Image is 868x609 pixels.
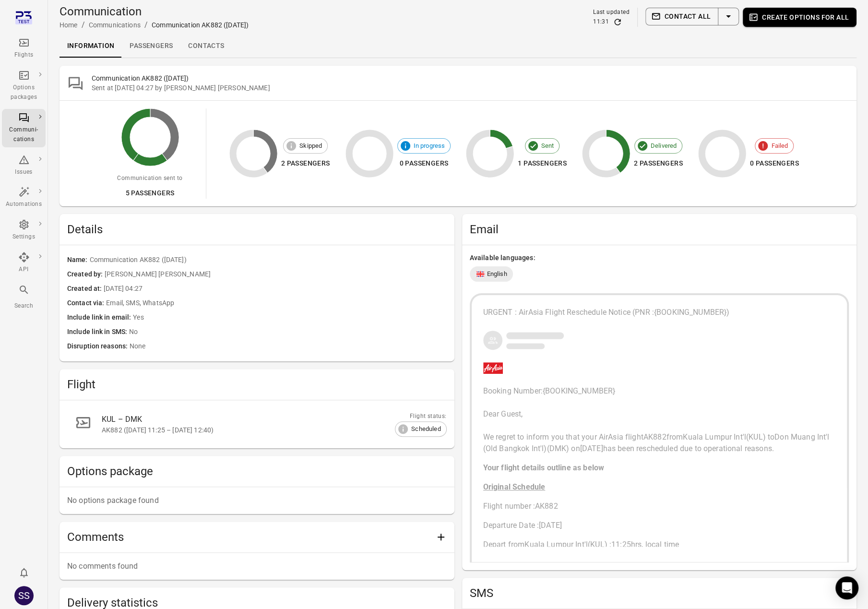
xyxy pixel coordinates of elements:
[11,582,37,609] button: Sandra Sigurdardottir
[631,540,679,549] span: hrs, local time
[749,432,762,442] span: KUL
[67,312,133,323] span: Include link in email
[470,585,849,601] h2: SMS
[645,8,739,25] div: Split button
[67,255,90,265] span: Name
[67,495,447,506] p: No options package found
[2,249,46,277] a: API
[67,269,105,280] span: Created by
[67,561,447,572] p: No comments found
[67,284,104,294] span: Created at
[580,444,603,453] span: [DATE]
[6,167,42,177] div: Issues
[483,502,535,511] span: Flight number :
[487,269,507,279] span: English
[92,83,849,93] div: Sent at [DATE] 04:27 by [PERSON_NAME] [PERSON_NAME]
[645,141,682,151] span: Delivered
[397,157,451,169] div: 0 passengers
[104,284,446,294] span: [DATE] 04:27
[130,341,447,352] span: None
[92,73,849,83] h2: Communication AK882 ([DATE])
[6,200,42,209] div: Automations
[746,432,749,442] span: (
[59,4,249,19] h1: Communication
[6,125,42,144] div: Communi-cations
[67,408,447,441] a: KUL – DMKAK882 ([DATE] 11:25 – [DATE] 12:40)
[762,432,774,442] span: ) to
[666,432,683,442] span: from
[613,17,622,27] button: Refresh data
[14,586,34,605] div: SS
[2,281,46,313] button: Search
[6,301,42,311] div: Search
[129,327,446,337] span: No
[483,409,523,418] span: Dear Guest,
[102,425,424,435] div: AK882 ([DATE] 11:25 – [DATE] 12:40)
[14,563,34,582] button: Notifications
[483,432,643,442] span: We regret to inform you that your AirAsia flight
[2,67,46,105] a: Options packages
[483,482,546,491] strong: Original Schedule
[483,540,525,549] span: Depart from
[604,540,611,549] span: ) :
[543,386,615,395] span: {BOOKING_NUMBER}
[89,21,141,29] a: Communications
[406,424,446,434] span: Scheduled
[2,216,46,245] a: Settings
[67,377,447,392] h2: Flight
[133,312,446,323] span: Yes
[6,232,42,242] div: Settings
[82,19,85,31] li: /
[59,21,78,29] a: Home
[766,141,793,151] span: Failed
[180,35,232,58] a: Contacts
[102,414,424,425] div: KUL – DMK
[718,8,739,25] button: Select action
[593,17,609,27] div: 11:31
[603,444,773,453] span: has been rescheduled due to operational reasons.
[483,307,836,318] div: URGENT : AirAsia Flight Reschedule Notice (PNR :{BOOKING_NUMBER})
[294,141,327,151] span: Skipped
[122,35,180,58] a: Passengers
[117,187,182,199] div: 5 passengers
[59,35,122,58] a: Information
[67,327,129,337] span: Include link in SMS
[59,19,249,31] nav: Breadcrumbs
[67,341,130,352] span: Disruption reasons
[117,174,182,183] div: Communication sent to
[2,183,46,212] a: Automations
[535,502,558,511] span: AK882
[643,432,666,442] span: AK882
[67,222,447,237] span: Details
[105,269,446,280] span: [PERSON_NAME] [PERSON_NAME]
[634,157,683,169] div: 2 passengers
[90,255,447,265] span: Communication AK882 ([DATE])
[483,521,539,530] span: Departure Date :
[835,576,858,599] div: Open Intercom Messenger
[6,83,42,102] div: Options packages
[281,157,330,169] div: 2 passengers
[566,444,580,453] span: ) on
[6,50,42,60] div: Flights
[683,432,746,442] span: Kuala Lumpur Int'l
[408,141,451,151] span: In progress
[470,253,849,263] div: Available languages:
[67,298,106,309] span: Contact via
[611,540,631,549] span: 11:25
[645,8,718,25] button: Contact all
[743,8,856,27] button: Create options for all
[59,35,856,58] div: Local navigation
[2,109,46,147] a: Communi-cations
[750,157,799,169] div: 0 passengers
[483,362,503,374] img: Company logo
[144,19,148,31] li: /
[483,386,543,395] span: Booking Number:
[524,540,588,549] span: Kuala Lumpur Int'l
[152,20,249,30] div: Communication AK882 ([DATE])
[431,527,451,547] button: Add comment
[470,266,513,282] div: English
[549,444,566,453] span: DMK
[593,8,630,17] div: Last updated
[483,463,604,472] strong: Your flight details outline as below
